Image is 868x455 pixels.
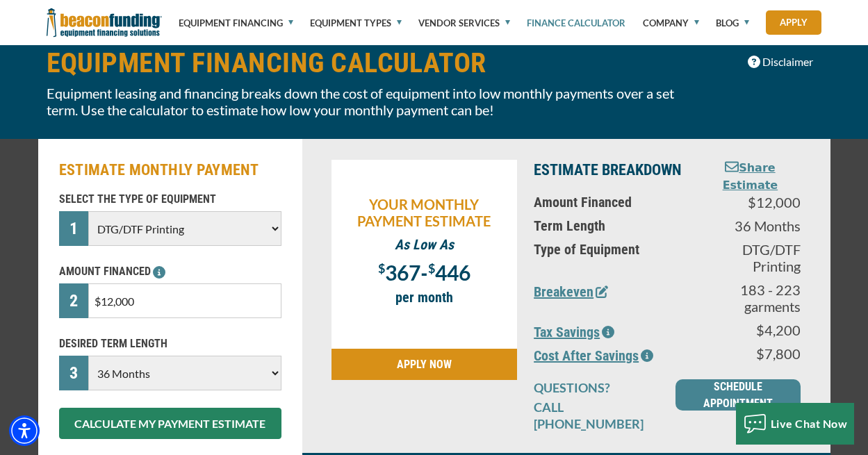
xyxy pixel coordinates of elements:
[338,196,511,229] p: YOUR MONTHLY PAYMENT ESTIMATE
[534,399,659,432] p: CALL [PHONE_NUMBER]
[338,289,511,306] p: per month
[59,211,89,246] div: 1
[762,53,813,70] span: Disclaimer
[9,415,40,446] div: Accessibility Menu
[699,194,801,210] p: $12,000
[428,260,435,276] span: $
[47,49,690,78] h1: EQUIPMENT FINANCING CALCULATOR
[59,356,89,390] div: 3
[378,260,385,276] span: $
[59,336,281,352] p: DESIRED TERM LENGTH
[59,191,281,208] p: SELECT THE TYPE OF EQUIPMENT
[534,345,653,366] button: Cost After Savings
[699,160,801,194] button: Share Estimate
[699,281,801,315] p: 183 - 223 garments
[47,85,690,118] p: Equipment leasing and financing breaks down the cost of equipment into low monthly payments over ...
[385,260,420,285] span: 367
[534,281,608,302] button: Breakeven
[59,408,281,439] button: CALCULATE MY PAYMENT ESTIMATE
[736,403,855,445] button: Live Chat Now
[338,260,511,282] p: -
[699,322,801,338] p: $4,200
[739,49,822,75] button: Disclaimer
[88,283,281,318] input: $
[675,379,801,411] a: SCHEDULE APPOINTMENT
[59,283,89,318] div: 2
[534,322,614,342] button: Tax Savings
[59,160,281,181] h2: ESTIMATE MONTHLY PAYMENT
[435,260,470,285] span: 446
[534,160,682,181] p: ESTIMATE BREAKDOWN
[699,345,801,362] p: $7,800
[699,217,801,234] p: 36 Months
[534,379,659,396] p: QUESTIONS?
[338,236,511,253] p: As Low As
[699,241,801,274] p: DTG/DTF Printing
[766,10,821,35] a: Apply
[59,263,281,280] p: AMOUNT FINANCED
[331,349,518,380] a: APPLY NOW
[534,217,682,234] p: Term Length
[771,417,848,430] span: Live Chat Now
[534,194,682,210] p: Amount Financed
[534,241,682,258] p: Type of Equipment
